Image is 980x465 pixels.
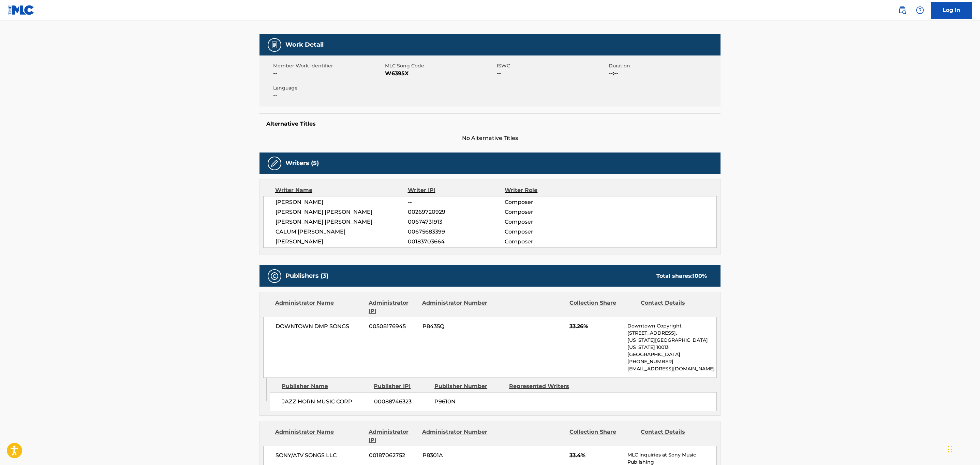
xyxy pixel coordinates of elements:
img: MLC Logo [8,5,34,15]
span: ISWC [497,62,607,69]
span: --:-- [609,69,719,78]
iframe: Chat Widget [946,432,980,465]
p: Downtown Copyright [627,322,716,330]
span: P8435Q [422,322,489,331]
span: [PERSON_NAME] [276,198,408,206]
span: -- [408,198,505,206]
span: 00674731913 [408,218,505,226]
span: Composer [505,238,593,246]
span: [PERSON_NAME] [PERSON_NAME] [276,218,408,226]
img: Work Detail [270,41,279,49]
div: Publisher Number [434,382,504,390]
div: Collection Share [569,299,636,315]
span: Language [273,84,383,92]
div: Writer IPI [408,186,505,194]
div: Administrator Name [275,428,363,444]
img: search [898,6,906,14]
span: Composer [505,218,593,226]
span: CALUM [PERSON_NAME] [276,228,408,236]
img: help [916,6,924,14]
div: Contact Details [641,299,707,315]
span: No Alternative Titles [259,134,721,142]
span: -- [497,69,607,78]
div: Publisher Name [282,382,369,390]
span: 00269720929 [408,208,505,216]
span: [PERSON_NAME] [PERSON_NAME] [276,208,408,216]
p: [PHONE_NUMBER] [627,358,716,365]
span: 33.4% [569,451,622,460]
h5: Work Detail [285,41,324,49]
span: 00088746323 [374,398,429,406]
span: -- [273,69,383,78]
div: Publisher IPI [374,382,429,390]
span: -- [273,92,383,100]
div: Administrator IPI [369,299,417,315]
span: W6395X [385,69,495,78]
div: Administrator Number [422,299,488,315]
span: [PERSON_NAME] [276,238,408,246]
span: Composer [505,198,593,206]
div: Collection Share [569,428,636,444]
p: [EMAIL_ADDRESS][DOMAIN_NAME] [627,365,716,372]
span: 00187062752 [369,451,417,460]
h5: Writers (5) [285,159,319,167]
span: MLC Song Code [385,62,495,69]
div: Contact Details [641,428,707,444]
span: Duration [609,62,719,69]
span: JAZZ HORN MUSIC CORP [282,398,369,406]
div: Administrator Name [275,299,363,315]
h5: Publishers (3) [285,272,328,280]
a: Log In [931,2,972,19]
p: [GEOGRAPHIC_DATA] [627,351,716,358]
div: Administrator IPI [369,428,417,444]
span: 33.26% [569,322,622,331]
div: Total shares: [656,272,707,280]
span: P8301A [422,451,489,460]
span: P9610N [434,398,504,406]
div: Drag [948,439,952,460]
div: Administrator Number [422,428,488,444]
h5: Alternative Titles [266,121,714,127]
div: Writer Role [505,186,593,194]
span: 00675683399 [408,228,505,236]
div: Represented Writers [509,382,579,390]
img: Publishers [270,272,279,280]
a: Public Search [895,3,909,17]
span: 00508176945 [369,322,417,331]
span: 100 % [693,273,707,279]
span: DOWNTOWN DMP SONGS [276,322,364,331]
div: Writer Name [275,186,408,194]
span: 00183703664 [408,238,505,246]
div: Help [913,3,927,17]
span: SONY/ATV SONGS LLC [276,451,364,460]
p: [US_STATE][GEOGRAPHIC_DATA][US_STATE] 10013 [627,337,716,351]
p: [STREET_ADDRESS], [627,330,716,337]
span: Member Work Identifier [273,62,383,69]
span: Composer [505,228,593,236]
img: Writers [270,159,279,167]
span: Composer [505,208,593,216]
